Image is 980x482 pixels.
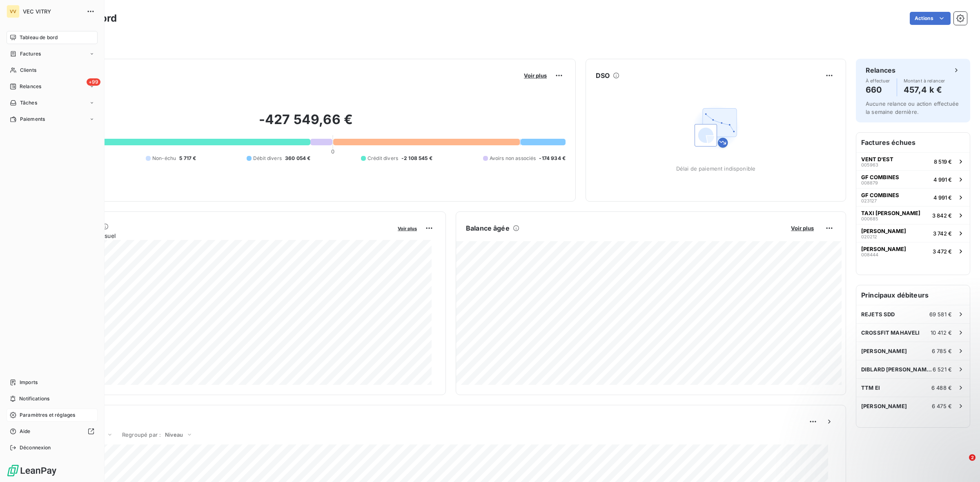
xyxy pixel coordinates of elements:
button: Voir plus [395,224,419,232]
span: 8 519 € [934,158,952,165]
span: 6 785 € [932,348,952,354]
div: VV [7,5,20,18]
span: -2 108 545 € [401,155,432,162]
span: 008879 [861,180,878,185]
span: 4 991 € [933,194,952,201]
span: 0 [331,148,334,155]
span: 020212 [861,234,877,239]
span: Clients [20,67,36,74]
span: 69 581 € [929,311,952,318]
span: Tableau de bord [20,34,58,41]
span: GF COMBINES [861,174,899,180]
span: Avoirs non associés [490,155,536,162]
span: 2 [969,454,976,461]
span: Voir plus [398,226,417,231]
h6: DSO [596,71,610,80]
span: Paiements [20,116,45,123]
span: GF COMBINES [861,192,899,198]
span: Paramètres et réglages [20,411,75,419]
span: TTM EI [861,384,880,391]
span: Délai de paiement indisponible [676,165,756,172]
span: Débit divers [253,155,282,162]
button: [PERSON_NAME]0084443 472 € [856,242,970,260]
button: GF COMBINES0088794 991 € [856,170,970,188]
h6: Factures échues [856,133,970,152]
h6: Relances [866,65,895,75]
span: 6 521 € [933,366,952,373]
button: GF COMBINES0231274 991 € [856,188,970,206]
iframe: Intercom live chat [952,454,972,474]
span: [PERSON_NAME] [861,246,906,252]
span: VENT D'EST [861,156,893,162]
span: 5 717 € [179,155,196,162]
button: Voir plus [521,72,549,79]
span: Factures [20,50,41,58]
span: Relances [20,83,41,90]
span: 008444 [861,252,878,257]
button: Actions [910,12,951,25]
h4: 660 [866,83,890,96]
span: 000685 [861,216,878,221]
span: Voir plus [524,72,547,79]
span: 6 488 € [931,384,952,391]
span: Déconnexion [20,444,51,451]
span: VEC VITRY [23,8,82,15]
span: Niveau [165,431,183,438]
span: +99 [87,78,100,86]
span: DIBLARD [PERSON_NAME] (D2S METALLERIE) [861,366,933,373]
span: TAXI [PERSON_NAME] [861,210,920,216]
span: 3 842 € [932,212,952,219]
img: Empty state [690,102,742,154]
span: Aide [20,428,31,435]
button: TAXI [PERSON_NAME]0006853 842 € [856,206,970,224]
span: [PERSON_NAME] [861,348,907,354]
h2: -427 549,66 € [46,111,566,136]
h4: 457,4 k € [904,83,945,96]
span: -174 934 € [539,155,566,162]
span: REJETS SDD [861,311,895,318]
span: 023127 [861,198,877,203]
span: Imports [20,379,38,386]
span: Crédit divers [367,155,398,162]
span: 005963 [861,162,878,167]
span: 3 472 € [933,248,952,255]
iframe: Intercom notifications message [817,403,980,460]
span: Montant à relancer [904,78,945,83]
span: 4 991 € [933,176,952,183]
span: 3 742 € [933,230,952,237]
span: 360 054 € [285,155,310,162]
img: Logo LeanPay [7,464,57,477]
span: Chiffre d'affaires mensuel [46,231,392,240]
a: Aide [7,425,98,438]
span: Regroupé par : [122,431,161,438]
span: Notifications [19,395,49,402]
button: Voir plus [788,224,816,232]
h6: Principaux débiteurs [856,285,970,305]
button: [PERSON_NAME]0202123 742 € [856,224,970,242]
button: VENT D'EST0059638 519 € [856,152,970,170]
span: Voir plus [791,225,814,231]
h6: Balance âgée [466,223,510,233]
span: Non-échu [152,155,176,162]
span: CROSSFIT MAHAVELI [861,329,920,336]
span: À effectuer [866,78,890,83]
span: 10 412 € [931,329,952,336]
span: [PERSON_NAME] [861,228,906,234]
span: Tâches [20,99,37,107]
span: Aucune relance ou action effectuée la semaine dernière. [866,100,959,115]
